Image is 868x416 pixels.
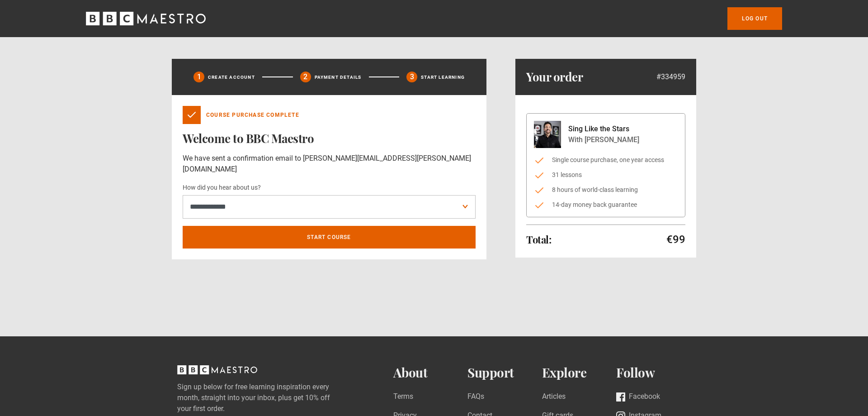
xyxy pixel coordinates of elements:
[183,182,261,193] label: How did you hear about us?
[406,72,417,82] div: 3
[177,382,357,414] label: Sign up below for free learning inspiration every month, straight into your inbox, plus get 10% o...
[315,74,362,81] p: Payment details
[183,226,476,249] a: Start course
[542,391,566,403] a: Articles
[542,365,617,380] h2: Explore
[534,155,678,165] li: Single course purchase, one year access
[616,391,660,403] a: Facebook
[467,365,542,380] h2: Support
[526,70,583,84] h1: Your order
[534,170,678,180] li: 31 lessons
[208,74,255,81] p: Create Account
[534,200,678,210] li: 14-day money back guarantee
[727,7,782,30] a: Log out
[183,153,476,175] p: We have sent a confirmation email to [PERSON_NAME][EMAIL_ADDRESS][PERSON_NAME][DOMAIN_NAME]
[616,365,691,380] h2: Follow
[666,232,685,247] p: €99
[568,134,639,145] p: With [PERSON_NAME]
[467,391,484,403] a: FAQs
[393,365,468,380] h2: About
[177,368,257,377] a: BBC Maestro, back to top
[86,12,206,25] svg: BBC Maestro
[193,72,204,82] div: 1
[177,365,257,374] svg: BBC Maestro, back to top
[300,72,311,82] div: 2
[393,391,413,403] a: Terms
[421,74,465,81] p: Start learning
[206,111,299,119] p: Course Purchase Complete
[526,234,551,245] h2: Total:
[656,72,685,82] p: #334959
[534,185,678,195] li: 8 hours of world-class learning
[568,124,639,134] p: Sing Like the Stars
[183,131,476,146] h1: Welcome to BBC Maestro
